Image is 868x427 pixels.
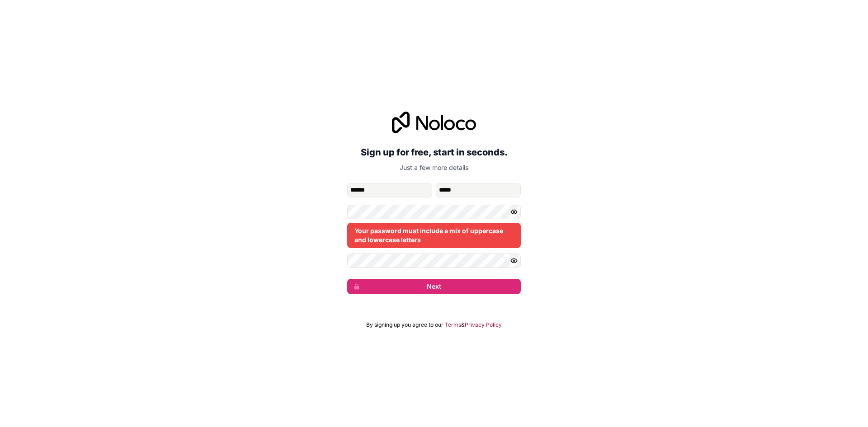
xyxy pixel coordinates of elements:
[347,279,521,294] button: Next
[347,144,521,160] h2: Sign up for free, start in seconds.
[465,321,502,328] a: Privacy Policy
[347,183,432,197] input: given-name
[436,183,521,197] input: family-name
[366,321,443,328] span: By signing up you agree to our
[445,321,461,328] a: Terms
[461,321,465,328] span: &
[347,205,521,219] input: Password
[347,253,521,268] input: Confirm password
[347,223,521,248] div: Your password must include a mix of uppercase and lowercase letters
[347,163,521,172] p: Just a few more details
